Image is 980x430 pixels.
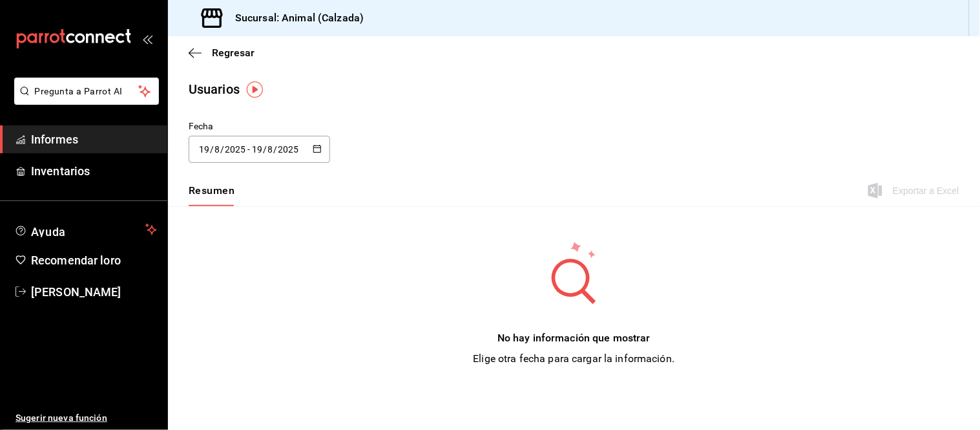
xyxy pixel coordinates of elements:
font: Regresar [212,47,255,59]
font: [PERSON_NAME] [31,285,121,299]
input: Mes [214,144,220,155]
font: Sucursal: Animal (Calzada) [235,12,364,24]
input: Día [251,144,263,155]
font: Ayuda [31,225,66,239]
input: Año [278,144,300,155]
button: Pregunta a Parrot AI [14,78,159,105]
font: Elige otra fecha para cargar la información. [474,352,675,365]
input: Mes [267,144,274,155]
font: / [263,144,267,155]
font: No hay información que mostrar [497,332,651,344]
font: Recomendar loro [31,253,121,267]
font: Pregunta a Parrot AI [35,86,123,96]
font: Usuarios [189,81,240,97]
input: Año [224,144,246,155]
font: Inventarios [31,164,90,178]
font: Informes [31,133,78,146]
font: Sugerir nueva función [16,413,107,423]
button: abrir_cajón_menú [142,34,152,44]
img: Marcador de información sobre herramientas [247,81,263,98]
button: Regresar [189,47,255,59]
a: Pregunta a Parrot AI [9,94,159,107]
font: / [220,144,224,155]
font: - [247,144,250,155]
font: Resumen [189,184,235,197]
font: / [210,144,214,155]
font: Fecha [189,121,214,131]
div: pestañas de navegación [189,184,235,206]
input: Día [198,144,210,155]
font: / [274,144,278,155]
